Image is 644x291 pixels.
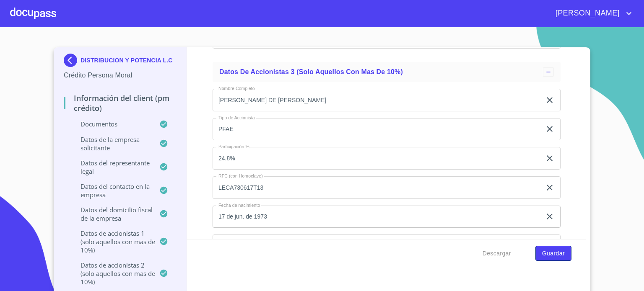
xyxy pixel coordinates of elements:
[64,70,177,80] p: Crédito Persona Moral
[64,93,177,113] p: Información del Client (PM crédito)
[545,124,555,134] button: clear input
[64,120,159,128] p: Documentos
[542,248,565,259] span: Guardar
[64,229,159,254] p: Datos de accionistas 1 (solo aquellos con mas de 10%)
[64,182,159,199] p: Datos del contacto en la empresa
[549,7,624,20] span: [PERSON_NAME]
[64,261,159,286] p: Datos de accionistas 2 (solo aquellos con mas de 10%)
[213,62,561,82] div: Datos de accionistas 3 (solo aquellos con mas de 10%)
[549,7,634,20] button: account of current user
[80,57,173,64] p: DISTRIBUCION Y POTENCIA L.C
[545,153,555,163] button: clear input
[535,246,571,261] button: Guardar
[64,206,159,222] p: Datos del domicilio fiscal de la empresa
[64,135,159,152] p: Datos de la empresa solicitante
[64,159,159,175] p: Datos del representante legal
[483,248,511,259] span: Descargar
[545,95,555,105] button: clear input
[545,183,555,193] button: clear input
[219,68,403,75] span: Datos de accionistas 3 (solo aquellos con mas de 10%)
[479,246,514,261] button: Descargar
[64,54,80,67] img: Docupass spot blue
[64,54,177,70] div: DISTRIBUCION Y POTENCIA L.C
